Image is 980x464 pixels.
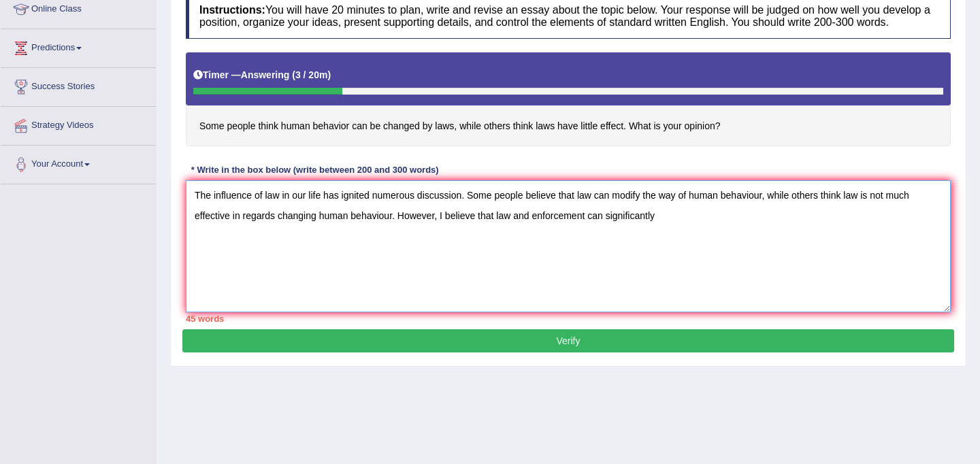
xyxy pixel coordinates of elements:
b: 3 / 20m [295,69,327,80]
b: ( [292,69,295,80]
b: ) [327,69,331,80]
button: Verify [182,329,954,352]
b: Instructions: [199,4,265,16]
a: Your Account [1,146,156,180]
div: 45 words [186,312,951,325]
a: Predictions [1,29,156,63]
h5: Timer — [193,70,331,80]
b: Answering [241,69,290,80]
div: * Write in the box below (write between 200 and 300 words) [186,163,444,176]
a: Strategy Videos [1,107,156,141]
a: Success Stories [1,68,156,102]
